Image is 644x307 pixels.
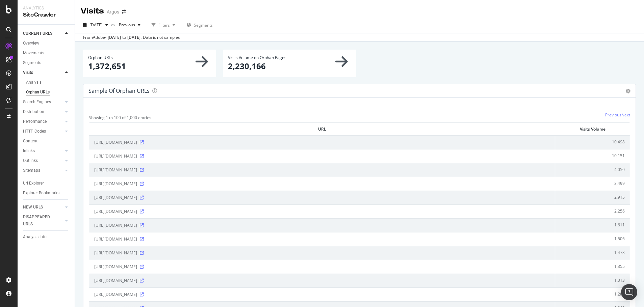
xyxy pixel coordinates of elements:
[23,157,38,164] div: Outlinks
[23,157,63,164] a: Outlinks
[555,246,630,260] td: 1,473
[23,180,70,187] a: Url Explorer
[555,191,630,204] td: 2,915
[626,89,630,93] i: Options
[140,140,144,144] a: Visit Online Page
[94,208,137,215] span: [URL][DOMAIN_NAME]
[26,89,70,96] a: Orphan URLs
[89,22,103,28] span: 2025 Sep. 17th
[140,265,144,269] a: Visit Online Page
[89,112,151,120] div: Showing 1 to 100 of 1,000 entries
[23,147,63,155] a: Inlinks
[555,274,630,287] td: 1,313
[140,237,144,241] a: Visit Online Page
[23,5,69,11] div: Analytics
[555,218,630,232] td: 1,611
[94,250,137,256] span: [URL][DOMAIN_NAME]
[228,55,286,60] span: Visits Volume on Orphan Pages
[23,128,63,135] a: HTTP Codes
[555,163,630,177] td: 4,050
[158,22,170,28] div: Filters
[88,55,113,60] span: Orphan URLs
[122,9,126,14] div: arrow-right-arrow-left
[88,86,150,95] h4: Sample of orphan URLs
[23,138,70,145] a: Content
[127,34,141,40] div: [DATE] .
[23,69,63,76] a: Visits
[94,139,137,146] span: [URL][DOMAIN_NAME]
[23,40,39,47] div: Overview
[23,59,41,66] div: Segments
[23,204,43,211] div: NEW URLS
[555,260,630,274] td: 1,355
[80,20,111,30] button: [DATE]
[23,180,44,187] div: Url Explorer
[140,182,144,186] a: Visit Online Page
[23,40,70,47] a: Overview
[140,251,144,255] a: Visit Online Page
[94,167,137,173] span: [URL][DOMAIN_NAME]
[23,108,44,115] div: Distribution
[83,34,180,40] div: From Adobe - to Data is not sampled
[140,168,144,172] a: Visit Online Page
[555,232,630,246] td: 1,506
[23,138,37,145] div: Content
[23,59,70,66] a: Segments
[605,112,621,118] a: Previous
[108,34,121,40] div: [DATE]
[23,99,51,106] div: Search Engines
[555,204,630,218] td: 2,256
[23,204,63,211] a: NEW URLS
[555,149,630,163] td: 10,151
[23,128,46,135] div: HTTP Codes
[555,135,630,149] td: 10,498
[140,210,144,214] a: Visit Online Page
[116,22,135,28] span: Previous
[94,153,137,160] span: [URL][DOMAIN_NAME]
[94,194,137,201] span: [URL][DOMAIN_NAME]
[111,22,116,27] span: vs
[555,123,630,135] th: Visits Volume
[23,118,47,125] div: Performance
[23,30,63,37] a: CURRENT URLS
[23,233,47,241] div: Analysis Info
[23,167,40,174] div: Sitemaps
[140,154,144,158] a: Visit Online Page
[23,214,57,228] div: DISAPPEARED URLS
[94,236,137,243] span: [URL][DOMAIN_NAME]
[621,112,630,118] a: Next
[23,233,70,241] a: Analysis Info
[23,30,52,37] div: CURRENT URLS
[107,8,119,15] div: Argos
[149,20,178,30] button: Filters
[80,5,104,17] div: Visits
[194,22,213,28] span: Segments
[94,277,137,284] span: [URL][DOMAIN_NAME]
[184,20,215,30] button: Segments
[23,69,33,76] div: Visits
[23,147,35,155] div: Inlinks
[116,20,143,30] button: Previous
[140,196,144,200] a: Visit Online Page
[555,287,630,301] td: 1,281
[23,118,63,125] a: Performance
[23,50,44,57] div: Movements
[555,177,630,191] td: 3,499
[26,79,70,86] a: Analysis
[140,279,144,283] a: Visit Online Page
[23,214,63,228] a: DISAPPEARED URLS
[88,60,211,72] p: 1,372,651
[23,50,70,57] a: Movements
[23,190,59,197] div: Explorer Bookmarks
[94,263,137,270] span: [URL][DOMAIN_NAME]
[621,284,637,300] div: Open Intercom Messenger
[89,123,555,135] th: URL
[140,223,144,227] a: Visit Online Page
[23,11,69,19] div: SiteCrawler
[94,180,137,187] span: [URL][DOMAIN_NAME]
[94,291,137,298] span: [URL][DOMAIN_NAME]
[23,108,63,115] a: Distribution
[26,89,50,96] div: Orphan URLs
[26,79,42,86] div: Analysis
[228,60,351,72] p: 2,230,166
